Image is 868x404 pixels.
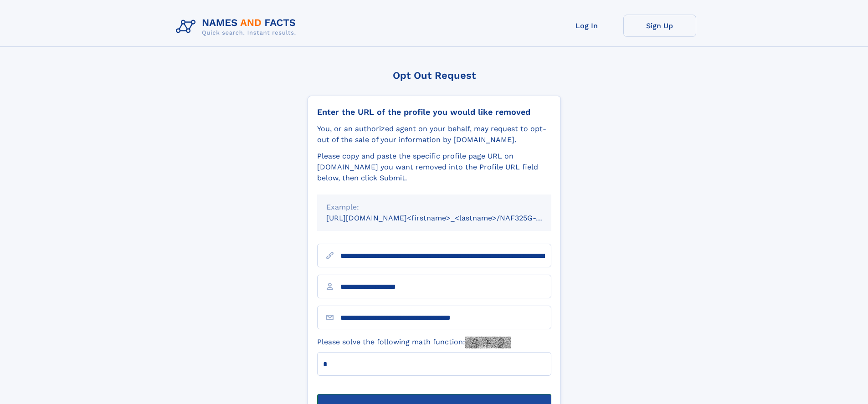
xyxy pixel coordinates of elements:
[317,123,551,145] div: You, or an authorized agent on your behalf, may request to opt-out of the sale of your informatio...
[172,15,303,39] img: Logo Names and Facts
[317,107,551,117] div: Enter the URL of the profile you would like removed
[623,15,696,37] a: Sign Up
[550,15,623,37] a: Log In
[326,202,542,213] div: Example:
[317,337,511,348] label: Please solve the following math function:
[326,214,569,222] small: [URL][DOMAIN_NAME]<firstname>_<lastname>/NAF325G-xxxxxxxx
[317,151,551,184] div: Please copy and paste the specific profile page URL on [DOMAIN_NAME] you want removed into the Pr...
[308,70,561,81] div: Opt Out Request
